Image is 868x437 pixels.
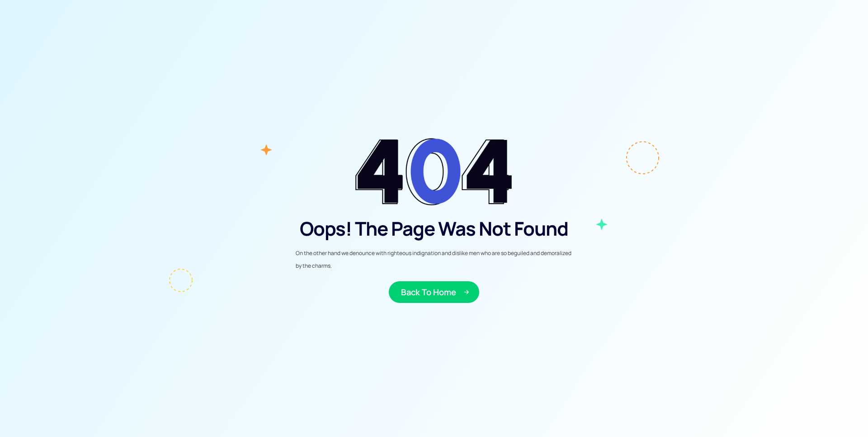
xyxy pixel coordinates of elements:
[596,218,608,230] img: Star
[300,217,568,240] h2: Oops! The Page Was Not Found
[296,247,572,272] div: On the other hand we denounce with righteous indignation and dislike men who are so beguiled and ...
[464,289,469,295] img: Arrow
[401,286,456,298] div: Back To Home
[260,144,272,156] img: Star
